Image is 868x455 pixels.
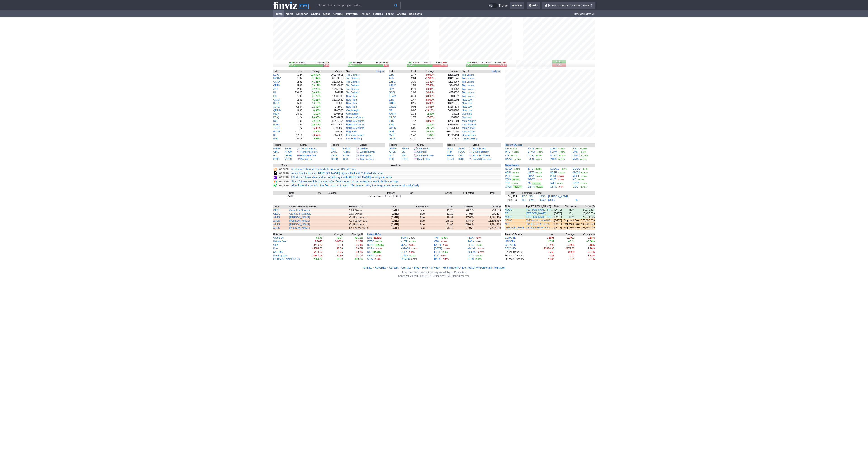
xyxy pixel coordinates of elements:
[300,150,310,153] span: Trendline
[575,199,580,201] a: SNT
[434,258,441,260] a: BACC
[389,73,394,76] a: ETS
[550,154,557,157] a: NCNO
[389,158,394,160] a: TEC
[434,240,439,243] a: OBA
[389,130,394,133] a: IXHL
[360,154,374,157] a: TriangleAsc.
[367,258,373,260] a: CTW
[291,168,356,171] a: Asia shares bounce as markets count on US rate cuts
[505,244,516,246] a: GBP/USD
[462,266,505,269] a: Do Not Sell My Personal Information
[505,212,508,215] a: ET
[367,247,374,250] a: NSRX
[407,61,419,64] div: Above
[295,10,309,17] a: Screener
[273,112,279,115] a: INDV
[273,102,280,104] a: BUUU
[434,254,439,257] a: FLY
[505,219,512,222] a: CPNG
[389,84,396,87] a: AEMD
[550,150,557,153] a: FLYW
[458,158,464,160] a: IBTG
[289,61,294,64] span: 4648
[343,158,349,160] a: GBIL
[526,208,553,212] a: [PERSON_NAME] BROS. ADVISORS LP
[325,61,329,64] span: 749
[401,247,410,250] a: HVMCU
[389,123,394,126] a: ZNB
[273,120,278,122] a: NXL
[529,199,536,201] a: SMTC
[291,176,392,179] a: US stock futures steady after record surge with [PERSON_NAME] earnings in focus
[389,137,396,140] a: GECC
[526,226,553,230] a: Canada Pension Plan Investment Board
[273,98,280,101] a: CGTX
[528,167,533,170] a: INTC
[348,61,362,64] div: New High
[462,98,472,101] a: New Low
[526,222,550,226] a: Rua [US_STATE] Ltd.
[505,167,512,170] a: NVDA
[505,226,525,229] a: [PERSON_NAME]
[273,147,281,150] a: PMMF
[360,150,375,153] a: Wedge Down
[389,116,396,119] a: MLEC
[550,147,557,150] a: CDNA
[417,150,427,153] a: Channel
[548,4,592,7] span: [PERSON_NAME][DOMAIN_NAME]
[548,199,555,201] a: MOLN
[505,164,519,167] a: Major News
[389,147,397,150] a: GMMF
[389,266,399,269] a: Careers
[315,2,401,9] input: Search ticker, company or profile
[389,80,396,83] a: ETHZ
[510,2,524,9] a: Alerts
[548,195,568,198] a: [PERSON_NAME]
[273,244,278,246] a: Gold
[289,209,311,211] a: Great Elm Strategic
[285,150,292,153] a: ARCM
[505,150,511,153] a: PRM
[346,123,364,126] a: Unusual Volume
[539,199,546,201] a: FSCO
[291,184,420,187] a: After 9 months on hold, the Fed could cut rates in September. Why the long pause may extend stock...
[316,61,329,64] div: Declining
[462,105,472,108] a: New Low
[462,116,472,119] a: Oversold
[529,195,534,198] a: SSL
[331,158,338,160] a: SOFR
[528,178,535,181] a: WDAY
[462,95,474,97] a: Top Losers
[359,10,371,17] a: Insider
[462,120,476,122] a: Most Volatile
[434,236,439,239] a: YMT
[401,254,408,257] a: CFND
[367,251,371,253] a: DKI
[473,158,491,160] a: Head&Shoulders
[422,266,428,269] a: Help
[573,158,579,160] a: MVIS
[507,195,517,198] a: Aug 25/b
[346,95,357,97] a: New High
[552,60,566,63] button: Bull
[468,247,476,250] a: MKLYU
[273,80,280,83] a: CGTX
[401,147,409,150] a: PMMF
[367,233,381,236] a: Latest IPOs
[346,137,362,140] a: Insider Buying
[573,178,576,181] a: HD
[462,123,476,126] a: Most Volatile
[539,195,546,198] a: NSSC
[528,182,531,184] a: ZM
[495,61,506,64] div: Below
[389,109,393,112] a: OP
[273,247,278,250] a: Dow
[491,70,501,73] button: Signals interval
[346,84,359,87] a: Top Gainers
[528,171,534,174] a: META
[507,199,517,201] a: Aug 25/a
[528,150,535,153] a: QRVO
[447,158,454,160] a: SHMD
